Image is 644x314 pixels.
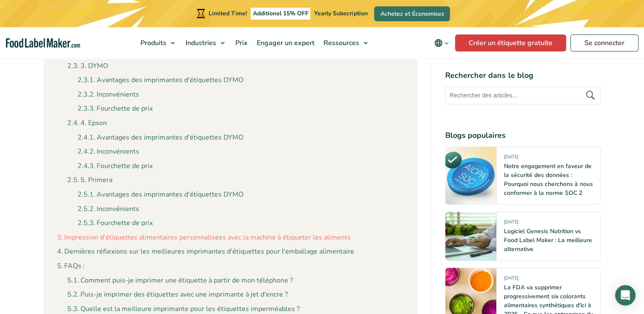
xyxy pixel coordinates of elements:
[77,146,139,157] a: Inconvénients
[77,132,243,143] a: Avantages des imprimantes d'étiquettes DYMO
[57,232,351,243] a: Impression d'étiquettes alimentaires personnalisées avec la machine à étiqueter les aliments
[445,70,601,81] h4: Rechercher dans le blog
[570,34,638,51] a: Se connecter
[445,86,601,104] input: Rechercher des articles...
[77,89,139,100] a: Inconvénients
[455,34,566,51] a: Créer un étiquette gratuite
[504,275,518,285] span: [DATE]
[57,246,354,257] a: Dernières réflexions sur les meilleures imprimantes d'étiquettes pour l'emballage alimentaire
[445,130,601,141] h4: Blogs populaires
[254,38,315,48] span: Engager un expert
[77,103,153,114] a: Fourchette de prix
[77,204,139,215] a: Inconvénients
[428,34,455,51] button: Change language
[504,227,592,253] a: Logiciel Genesis Nutrition vs Food Label Maker : La meilleure alternative
[57,261,85,272] a: FAQs :
[67,289,288,300] a: Puis-je imprimer des étiquettes avec une imprimante à jet d'encre ?
[504,162,592,197] a: Notre engagement en faveur de la sécurité des données : Pourquoi nous cherchons à nous conformer ...
[251,8,311,20] span: Additional 15% OFF
[504,154,518,163] span: [DATE]
[181,27,229,59] a: Industries
[77,189,243,200] a: Avantages des imprimantes d'étiquettes DYMO
[231,27,250,59] a: Prix
[67,61,108,72] a: 3. DYMO
[252,27,317,59] a: Engager un expert
[615,285,635,305] div: Open Intercom Messenger
[319,27,372,59] a: Ressources
[138,38,167,48] span: Produits
[233,38,249,48] span: Prix
[314,9,367,17] span: Yearly Subscription
[183,38,217,48] span: Industries
[374,6,450,21] a: Achetez et Économisez
[77,161,153,172] a: Fourchette de prix
[77,218,153,229] a: Fourchette de prix
[504,219,518,228] span: [DATE]
[209,9,247,17] span: Limited Time!
[6,38,80,48] a: Food Label Maker homepage
[67,175,112,186] a: 5. Primera
[67,118,107,129] a: 4. Epson
[77,75,243,86] a: Avantages des imprimantes d'étiquettes DYMO
[67,275,293,286] a: Comment puis-je imprimer une étiquette à partir de mon téléphone ?
[136,27,179,59] a: Produits
[321,38,360,48] span: Ressources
